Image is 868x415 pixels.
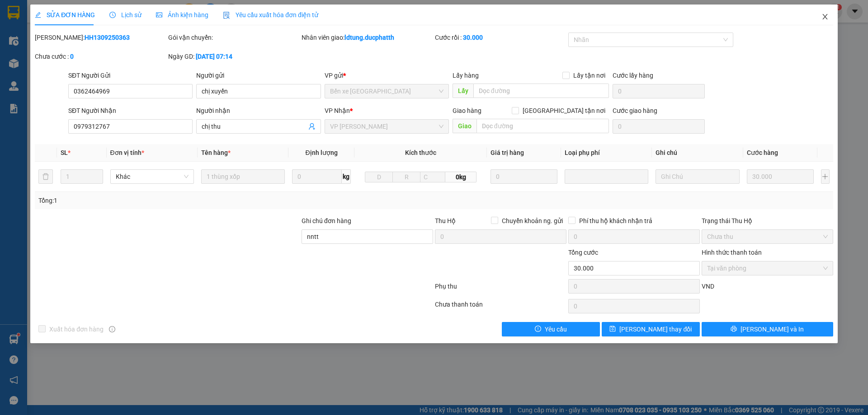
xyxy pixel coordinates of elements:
[68,106,193,116] div: SĐT Người Nhận
[116,170,189,183] span: Khác
[491,149,524,156] span: Giá trị hàng
[196,53,232,60] b: [DATE] 07:14
[392,172,420,182] input: R
[609,326,616,333] span: save
[702,216,833,226] div: Trạng thái Thu Hộ
[707,230,828,243] span: Chưa thu
[568,249,598,256] span: Tổng cước
[434,281,567,297] div: Phụ thu
[812,5,838,30] button: Close
[453,107,481,114] span: Giao hàng
[68,70,193,80] div: SĐT Người Gửi
[35,33,166,42] div: [PERSON_NAME]:
[570,70,609,80] span: Lấy tận nơi
[46,324,107,334] span: Xuất hóa đơn hàng
[325,70,449,80] div: VP gửi
[702,283,714,290] span: VND
[434,299,567,315] div: Chưa thanh toán
[445,172,476,182] span: 0kg
[453,72,479,79] span: Lấy hàng
[35,12,41,18] span: edit
[613,84,705,98] input: Cước lấy hàng
[602,322,700,336] button: save[PERSON_NAME] thay đổi
[476,119,609,133] input: Dọc đường
[613,107,657,114] label: Cước giao hàng
[196,106,321,116] div: Người nhận
[302,217,351,224] label: Ghi chú đơn hàng
[302,33,433,42] div: Nhân viên giao:
[420,172,445,182] input: C
[613,119,705,134] input: Cước giao hàng
[453,84,473,98] span: Lấy
[435,217,456,224] span: Thu Hộ
[545,324,567,334] span: Yêu cầu
[702,249,762,256] label: Hình thức thanh toán
[702,322,833,336] button: printer[PERSON_NAME] và In
[201,169,285,184] input: VD: Bàn, Ghế
[652,144,743,162] th: Ghi chú
[561,144,652,162] th: Loại phụ phí
[453,119,476,133] span: Giao
[85,34,130,41] b: HH1309250363
[535,326,541,333] span: exclamation-circle
[35,11,95,19] span: SỬA ĐƠN HÀNG
[435,33,566,42] div: Cước rồi :
[168,51,300,61] div: Ngày GD:
[731,326,737,333] span: printer
[821,169,830,184] button: plus
[38,196,335,205] div: Tổng: 1
[498,216,566,226] span: Chuyển khoản ng. gửi
[405,149,436,156] span: Kích thước
[576,216,656,226] span: Phí thu hộ khách nhận trả
[342,169,351,184] span: kg
[38,169,53,184] button: delete
[109,11,142,19] span: Lịch sử
[70,53,74,60] b: 0
[308,123,316,130] span: user-add
[223,12,230,19] img: icon
[110,149,144,156] span: Đơn vị tính
[201,149,231,156] span: Tên hàng
[35,51,166,61] div: Chưa cước :
[156,11,208,19] span: Ảnh kiện hàng
[330,84,443,98] span: Bến xe Hoằng Hóa
[741,324,804,334] span: [PERSON_NAME] và In
[613,72,653,79] label: Cước lấy hàng
[305,149,337,156] span: Định lượng
[491,169,558,184] input: 0
[302,229,433,244] input: Ghi chú đơn hàng
[365,172,393,182] input: D
[502,322,600,336] button: exclamation-circleYêu cầu
[109,12,116,18] span: clock-circle
[196,70,321,80] div: Người gửi
[707,261,828,275] span: Tại văn phòng
[619,324,692,334] span: [PERSON_NAME] thay đổi
[747,149,778,156] span: Cước hàng
[473,84,609,98] input: Dọc đường
[330,120,443,133] span: VP Ngọc Hồi
[656,169,739,184] input: Ghi Chú
[463,34,483,41] b: 30.000
[61,149,68,156] span: SL
[223,11,318,19] span: Yêu cầu xuất hóa đơn điện tử
[156,12,162,18] span: picture
[109,326,115,332] span: info-circle
[325,107,350,114] span: VP Nhận
[168,33,300,42] div: Gói vận chuyển:
[519,106,609,116] span: [GEOGRAPHIC_DATA] tận nơi
[747,169,814,184] input: 0
[344,34,394,41] b: ldtung.ducphatth
[821,13,829,20] span: close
